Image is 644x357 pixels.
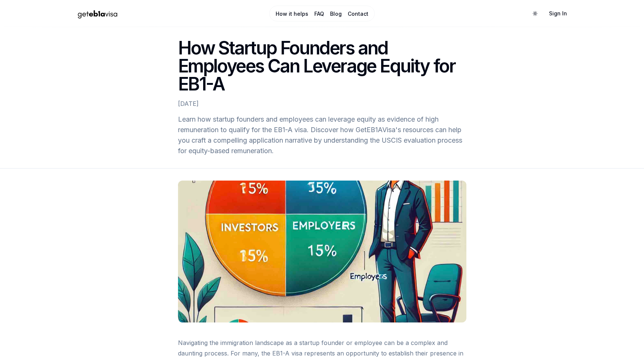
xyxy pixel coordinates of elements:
a: Contact [348,10,368,18]
img: Cover Image for How Startup Founders and Employees Can Leverage Equity for EB1-A [178,181,466,322]
h2: Learn how startup founders and employees can leverage equity as evidence of high remuneration to ... [178,114,466,156]
img: geteb1avisa logo [71,7,124,20]
a: Blog [330,10,342,18]
a: FAQ [314,10,324,18]
time: [DATE] [178,100,199,107]
a: Sign In [543,7,573,20]
h1: How Startup Founders and Employees Can Leverage Equity for EB1-A [178,39,466,93]
a: How it helps [276,10,308,18]
a: Home Page [71,7,238,20]
nav: Main [269,6,375,21]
